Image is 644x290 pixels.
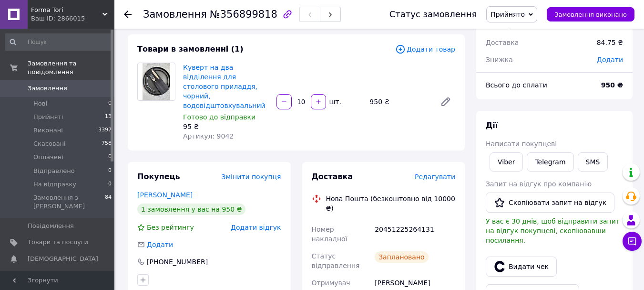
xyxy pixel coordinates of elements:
[98,126,112,135] span: 3397
[210,9,277,20] span: №356899818
[147,224,194,231] span: Без рейтингу
[486,81,547,89] span: Всього до сплати
[28,84,67,93] span: Замовлення
[5,33,112,51] input: Пошук
[33,140,66,148] span: Скасовані
[623,232,642,251] button: Чат з покупцем
[108,180,112,189] span: 0
[486,21,512,29] span: 1 товар
[137,172,180,181] span: Покупець
[597,56,623,64] span: Додати
[554,11,627,18] span: Замовлення виконано
[375,251,429,263] div: Заплановано
[33,113,63,121] span: Прийняті
[486,140,557,148] span: Написати покупцеві
[486,217,620,244] span: У вас є 30 днів, щоб відправити запит на відгук покупцеві, скопіювавши посилання.
[312,252,360,269] span: Статус відправлення
[527,152,573,172] a: Telegram
[33,167,75,175] span: Відправлено
[491,11,525,18] span: Прийнято
[108,167,112,175] span: 0
[486,193,614,213] button: Скопіювати запит на відгук
[395,44,455,54] span: Додати товар
[486,257,557,277] button: Видати чек
[28,238,88,247] span: Товари та послуги
[324,194,458,213] div: Нова Пошта (безкоштовно від 10000 ₴)
[33,126,63,135] span: Виконані
[108,153,112,161] span: 0
[137,204,245,215] div: 1 замовлення у вас на 950 ₴
[312,279,350,287] span: Отримувач
[102,140,112,148] span: 758
[33,153,63,161] span: Оплачені
[28,59,114,76] span: Замовлення та повідомлення
[486,39,519,46] span: Доставка
[28,255,98,263] span: [DEMOGRAPHIC_DATA]
[28,222,74,230] span: Повідомлення
[183,122,269,131] div: 95 ₴
[312,172,353,181] span: Доставка
[312,226,348,243] span: Номер накладної
[143,9,207,20] span: Замовлення
[33,193,105,211] span: Замовлення з [PERSON_NAME]
[231,224,281,231] span: Додати відгук
[591,32,629,53] div: 84.75 ₴
[389,10,477,19] div: Статус замовлення
[31,14,114,23] div: Ваш ID: 2866015
[547,7,634,21] button: Замовлення виконано
[183,132,234,140] span: Артикул: 9042
[222,173,281,181] span: Змінити покупця
[143,63,171,100] img: Куверт на два відділення для столового приладдя, чорний, водовідштовхувальний
[108,99,112,108] span: 0
[105,113,112,121] span: 13
[601,81,623,89] b: 950 ₴
[33,180,76,189] span: На відправку
[183,113,256,121] span: Готово до відправки
[124,10,132,19] div: Повернутися назад
[33,99,47,108] span: Нові
[366,95,432,108] div: 950 ₴
[105,193,112,211] span: 84
[486,56,513,64] span: Знижка
[31,6,102,14] span: Forma Tori
[373,221,457,247] div: 20451225264131
[137,44,244,54] span: Товари в замовленні (1)
[486,121,498,130] span: Дії
[147,241,173,248] span: Додати
[415,173,455,181] span: Редагувати
[578,152,608,172] button: SMS
[327,97,342,107] div: шт.
[183,64,266,109] a: Куверт на два відділення для столового приладдя, чорний, водовідштовхувальний
[146,257,209,267] div: [PHONE_NUMBER]
[137,191,193,199] a: [PERSON_NAME]
[486,180,592,188] span: Запит на відгук про компанію
[490,152,523,172] a: Viber
[436,92,455,111] a: Редагувати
